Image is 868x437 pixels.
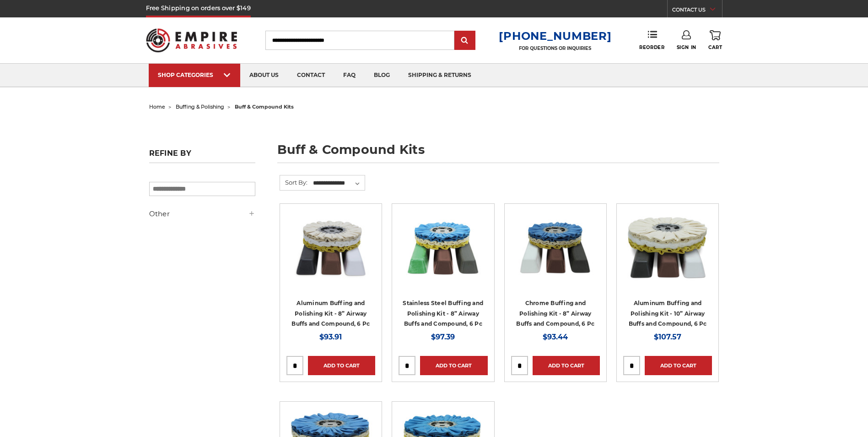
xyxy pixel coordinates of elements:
a: Cart [708,30,722,50]
a: 10 inch airway buff and polishing compound kit for aluminum [623,210,712,328]
span: Cart [708,44,722,50]
span: $93.44 [543,333,568,341]
a: Add to Cart [533,356,600,375]
a: Add to Cart [308,356,375,375]
span: $97.39 [431,333,455,341]
a: 8 inch airway buffing wheel and compound kit for stainless steel [399,210,487,328]
img: 8 inch airway buffing wheel and compound kit for chrome [511,210,600,284]
h5: Other [149,208,255,219]
a: buffing & polishing [176,104,224,110]
div: SHOP CATEGORIES [158,71,231,78]
span: Sign In [677,44,696,50]
a: Reorder [639,30,664,50]
input: Submit [456,32,474,50]
img: 8 inch airway buffing wheel and compound kit for aluminum [286,210,375,284]
span: Reorder [639,44,664,50]
a: CONTACT US [672,5,722,17]
a: contact [288,64,334,87]
a: Add to Cart [645,356,712,375]
span: $107.57 [654,333,681,341]
a: faq [334,64,365,87]
a: about us [240,64,288,87]
h5: Refine by [149,149,255,163]
img: Empire Abrasives [146,22,237,58]
a: [PHONE_NUMBER] [499,29,611,43]
a: home [149,104,165,110]
img: 10 inch airway buff and polishing compound kit for aluminum [623,210,712,284]
select: Sort By: [312,176,365,190]
a: Add to Cart [420,356,487,375]
a: shipping & returns [399,64,480,87]
a: 8 inch airway buffing wheel and compound kit for chrome [511,210,600,328]
span: $93.91 [319,333,342,341]
span: buff & compound kits [235,104,294,110]
h1: buff & compound kits [277,143,719,163]
a: 8 inch airway buffing wheel and compound kit for aluminum [286,210,375,328]
a: blog [365,64,399,87]
p: FOR QUESTIONS OR INQUIRIES [499,45,611,51]
label: Sort By: [280,175,307,189]
img: 8 inch airway buffing wheel and compound kit for stainless steel [399,210,487,284]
